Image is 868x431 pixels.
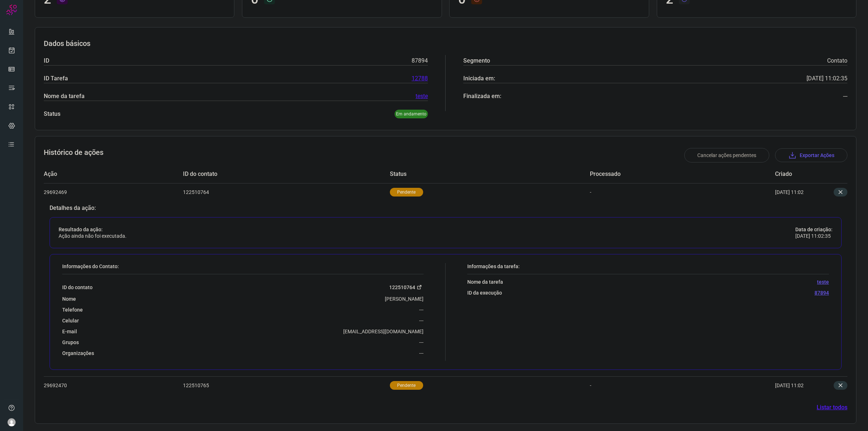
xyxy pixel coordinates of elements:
[419,317,424,324] p: ---
[183,183,390,201] td: 122510764
[50,205,842,211] p: Detalhes da ação:
[44,92,85,101] p: Nome da tarefa
[817,403,847,412] a: Listar todos
[6,4,17,15] img: Logo
[62,317,79,324] p: Celular
[44,56,49,65] p: ID
[419,350,424,356] p: ---
[817,279,829,285] p: teste
[463,56,490,65] p: Segmento
[827,56,847,65] p: Contato
[44,110,60,118] p: Status
[795,226,833,233] p: Data de criação:
[795,233,833,239] p: [DATE] 11:02:35
[389,283,424,291] a: 122510764
[390,188,423,197] p: Pendente
[463,92,501,101] p: Finalizada em:
[62,284,93,291] p: ID do contato
[44,183,183,201] td: 29692469
[412,56,428,65] p: 87894
[843,92,847,101] p: ---
[467,263,829,270] p: Informações da tarefa:
[59,233,127,239] p: Ação ainda não foi executada.
[7,418,16,427] img: avatar-user-boy.jpg
[775,148,847,162] button: Exportar Ações
[463,74,495,83] p: Iniciada em:
[62,307,83,313] p: Telefone
[467,290,502,296] p: ID da execução
[385,296,424,302] p: [PERSON_NAME]
[62,339,79,346] p: Grupos
[590,183,775,201] td: -
[343,328,424,335] p: [EMAIL_ADDRESS][DOMAIN_NAME]
[395,110,428,118] p: Em andamento
[44,165,183,183] td: Ação
[775,165,826,183] td: Criado
[62,350,94,356] p: Organizações
[590,377,775,394] td: -
[183,165,390,183] td: ID do contato
[814,290,829,296] p: 87894
[775,183,826,201] td: [DATE] 11:02
[412,74,428,83] a: 12788
[390,165,590,183] td: Status
[44,74,68,83] p: ID Tarefa
[419,307,424,313] p: ---
[775,377,826,394] td: [DATE] 11:02
[390,381,423,390] p: Pendente
[44,377,183,394] td: 29692470
[416,92,428,101] a: teste
[183,377,390,394] td: 122510765
[684,148,769,162] button: Cancelar ações pendentes
[44,39,847,48] h3: Dados básicos
[590,165,775,183] td: Processado
[44,148,103,162] h3: Histórico de ações
[419,339,424,346] p: ---
[62,296,76,302] p: Nome
[467,279,503,285] p: Nome da tarefa
[59,226,127,233] p: Resultado da ação:
[807,74,847,83] p: [DATE] 11:02:35
[62,263,424,270] p: Informações do Contato:
[62,328,77,335] p: E-mail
